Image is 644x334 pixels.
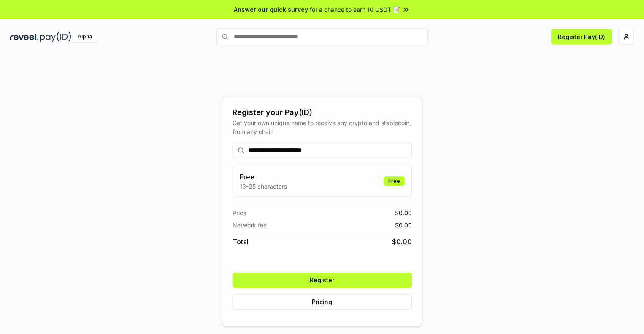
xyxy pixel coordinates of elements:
[10,32,38,42] img: reveel_dark
[233,221,267,230] span: Network fee
[233,107,412,118] div: Register your Pay(ID)
[240,172,287,182] h3: Free
[73,32,97,42] div: Alpha
[233,118,412,136] div: Get your own unique name to receive any crypto and stablecoin, from any chain
[551,29,612,44] button: Register Pay(ID)
[233,208,246,217] span: Price
[392,237,412,247] span: $ 0.00
[395,208,412,217] span: $ 0.00
[40,32,71,42] img: pay_id
[233,294,412,310] button: Pricing
[233,237,249,247] span: Total
[233,273,412,288] button: Register
[384,176,405,186] div: Free
[395,221,412,230] span: $ 0.00
[234,5,308,14] span: Answer our quick survey
[310,5,400,14] span: for a chance to earn 10 USDT 📝
[240,182,287,191] p: 13-25 characters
